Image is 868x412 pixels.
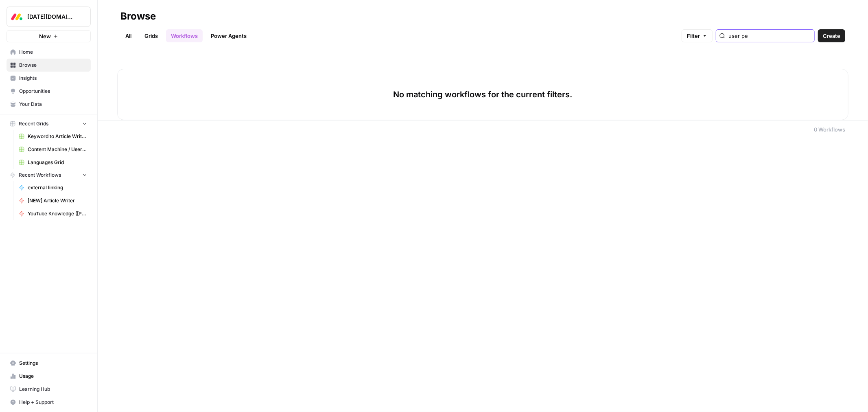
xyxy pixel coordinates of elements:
a: Languages Grid [15,156,91,169]
span: Opportunities [19,88,87,95]
span: Create [823,32,840,40]
span: YouTube Knowledge ([PERSON_NAME]) [28,210,87,217]
span: Recent Workflows [19,171,61,179]
img: Monday.com Logo [9,9,24,24]
span: Insights [19,75,87,82]
a: Workflows [166,29,203,42]
span: Recent Grids [19,120,48,127]
span: Settings [19,359,87,367]
a: Power Agents [206,29,251,42]
span: external linking [28,184,87,191]
button: New [7,30,91,42]
button: Recent Grids [7,118,91,130]
a: Your Data [7,98,91,111]
a: YouTube Knowledge ([PERSON_NAME]) [15,207,91,220]
a: Settings [7,357,91,370]
span: Languages Grid [28,159,87,166]
span: New [39,32,51,40]
span: Home [19,48,87,56]
a: Learning Hub [7,383,91,396]
a: Browse [7,59,91,72]
span: Usage [19,373,87,380]
a: Usage [7,370,91,383]
a: All [120,29,136,42]
input: Search [728,32,811,40]
a: Home [7,46,91,59]
span: [DATE][DOMAIN_NAME] [27,13,77,21]
span: [NEW] Article Writer [28,197,87,204]
a: Content Machine / User Persona Content [15,143,91,156]
a: [NEW] Article Writer [15,194,91,207]
div: Browse [120,10,156,23]
span: Content Machine / User Persona Content [28,146,87,153]
a: Keyword to Article Writer Grid [15,130,91,143]
p: No matching workflows for the current filters. [394,89,573,100]
div: 0 Workflows [814,125,845,134]
span: Keyword to Article Writer Grid [28,133,87,140]
span: Learning Hub [19,386,87,393]
button: Workspace: Monday.com [7,7,91,27]
span: Browse [19,61,87,69]
button: Help + Support [7,396,91,409]
a: Insights [7,72,91,85]
span: Help + Support [19,399,87,406]
a: Opportunities [7,85,91,98]
span: Your Data [19,101,87,108]
span: Filter [687,32,700,40]
button: Recent Workflows [7,169,91,181]
a: Grids [140,29,163,42]
button: Filter [682,29,713,42]
a: external linking [15,181,91,194]
button: Create [818,29,845,42]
